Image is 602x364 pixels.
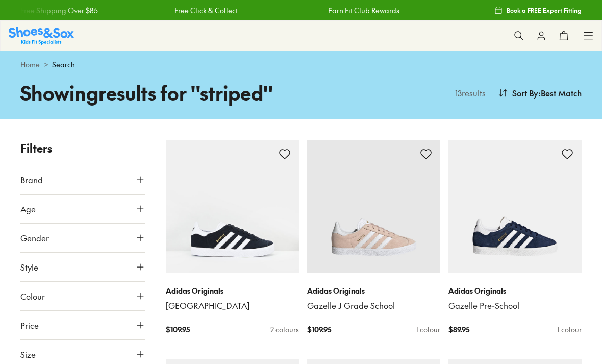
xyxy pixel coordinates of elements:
[172,5,236,16] a: Free Click & Collect
[20,195,145,223] button: Age
[52,59,75,70] span: Search
[307,324,331,335] span: $ 109.95
[18,5,96,16] a: Free Shipping Over $85
[307,300,440,311] a: Gazelle J Grade School
[326,5,397,16] a: Earn Fit Club Rewards
[20,232,49,244] span: Gender
[448,285,582,296] p: Adidas Originals
[20,311,145,339] button: Price
[307,285,440,296] p: Adidas Originals
[20,253,145,281] button: Style
[20,165,145,194] button: Brand
[20,203,36,215] span: Age
[448,324,469,335] span: $ 89.95
[9,27,74,44] img: SNS_Logo_Responsive.svg
[270,324,299,335] div: 2 colours
[20,290,45,302] span: Colour
[166,300,299,311] a: [GEOGRAPHIC_DATA]
[512,87,538,99] span: Sort By
[20,224,145,252] button: Gender
[494,1,582,19] a: Book a FREE Expert Fitting
[20,59,40,70] a: Home
[507,6,582,15] span: Book a FREE Expert Fitting
[166,324,190,335] span: $ 109.95
[9,27,74,44] a: Shoes & Sox
[416,324,440,335] div: 1 colour
[20,78,301,107] h1: Showing results for " striped "
[20,261,38,273] span: Style
[20,174,43,186] span: Brand
[166,285,299,296] p: Adidas Originals
[20,282,145,310] button: Colour
[20,59,582,70] div: >
[20,348,36,360] span: Size
[20,319,39,331] span: Price
[448,300,582,311] a: Gazelle Pre-School
[557,324,582,335] div: 1 colour
[451,87,486,99] p: 13 results
[20,140,145,157] p: Filters
[498,82,582,104] button: Sort By:Best Match
[538,87,582,99] span: : Best Match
